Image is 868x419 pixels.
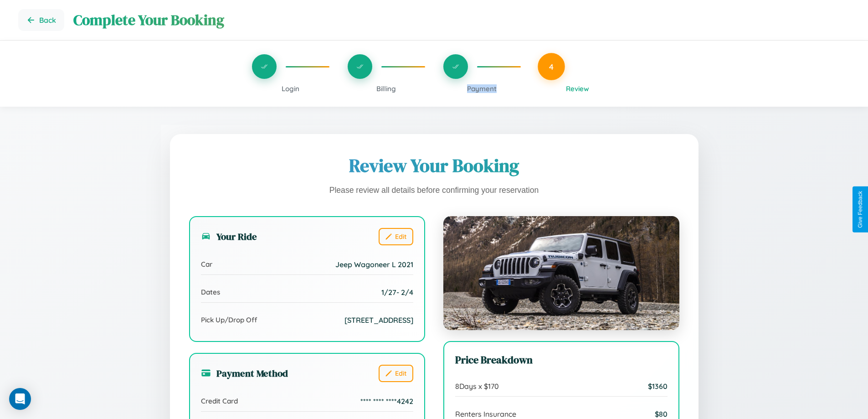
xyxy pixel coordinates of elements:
[379,365,413,382] button: Edit
[379,228,413,245] button: Edit
[376,84,396,93] span: Billing
[443,216,679,330] img: Jeep Wagoneer L
[381,288,413,297] span: 1 / 27 - 2 / 4
[201,367,288,380] h3: Payment Method
[467,84,497,93] span: Payment
[201,397,238,405] span: Credit Card
[549,62,554,72] span: 4
[648,382,668,391] span: $ 1360
[282,84,299,93] span: Login
[455,409,516,419] span: Renters Insurance
[335,260,413,269] span: Jeep Wagoneer L 2021
[18,9,64,31] button: Go back
[201,316,257,324] span: Pick Up/Drop Off
[655,409,668,419] span: $ 80
[857,191,863,228] div: Give Feedback
[201,260,212,269] span: Car
[9,388,31,410] div: Open Intercom Messenger
[455,353,668,367] h3: Price Breakdown
[201,230,257,243] h3: Your Ride
[455,382,499,391] span: 8 Days x $ 170
[189,183,679,198] p: Please review all details before confirming your reservation
[73,10,850,30] h1: Complete Your Booking
[201,288,220,296] span: Dates
[566,84,589,93] span: Review
[344,316,413,325] span: [STREET_ADDRESS]
[189,153,679,178] h1: Review Your Booking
